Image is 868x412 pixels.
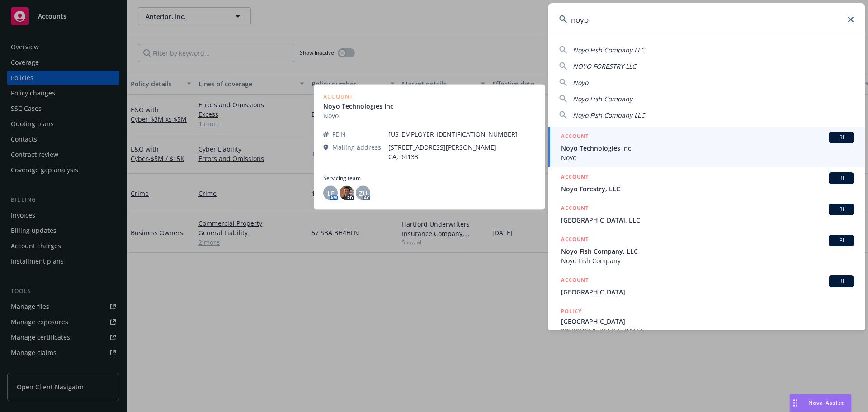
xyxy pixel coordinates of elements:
h5: ACCOUNT [561,132,589,142]
a: ACCOUNTBINoyo Technologies IncNoyo [548,127,865,167]
span: Noyo [561,153,854,162]
h5: ACCOUNT [561,275,589,286]
span: Noyo Fish Company [573,95,632,103]
button: Nova Assist [789,394,852,412]
span: Noyo Technologies Inc [561,143,854,153]
span: Noyo [573,78,588,87]
span: Noyo Forestry, LLC [561,184,854,194]
a: ACCOUNTBINoyo Forestry, LLC [548,167,865,199]
span: Noyo Fish Company LLC [573,111,645,119]
a: ACCOUNTBI[GEOGRAPHIC_DATA] [548,270,865,302]
input: Search... [548,3,865,36]
span: NOYO FORESTRY LLC [573,62,636,71]
a: POLICY[GEOGRAPHIC_DATA]00339193-0, [DATE]-[DATE] [548,302,865,341]
span: [GEOGRAPHIC_DATA] [561,317,854,326]
span: [GEOGRAPHIC_DATA], LLC [561,215,854,225]
h5: ACCOUNT [561,172,589,183]
h5: ACCOUNT [561,204,589,214]
span: 00339193-0, [DATE]-[DATE] [561,326,854,336]
span: BI [832,205,850,213]
span: Noyo Fish Company [561,256,854,265]
span: [GEOGRAPHIC_DATA] [561,287,854,297]
span: Nova Assist [808,399,844,407]
span: BI [832,237,850,245]
span: BI [832,174,850,182]
h5: POLICY [561,307,582,316]
a: ACCOUNTBI[GEOGRAPHIC_DATA], LLC [548,199,865,230]
span: Noyo Fish Company LLC [573,46,645,54]
span: BI [832,277,850,285]
a: ACCOUNTBINoyo Fish Company, LLCNoyo Fish Company [548,230,865,270]
span: Noyo Fish Company, LLC [561,246,854,256]
span: BI [832,133,850,142]
h5: ACCOUNT [561,235,589,246]
div: Drag to move [790,394,801,412]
